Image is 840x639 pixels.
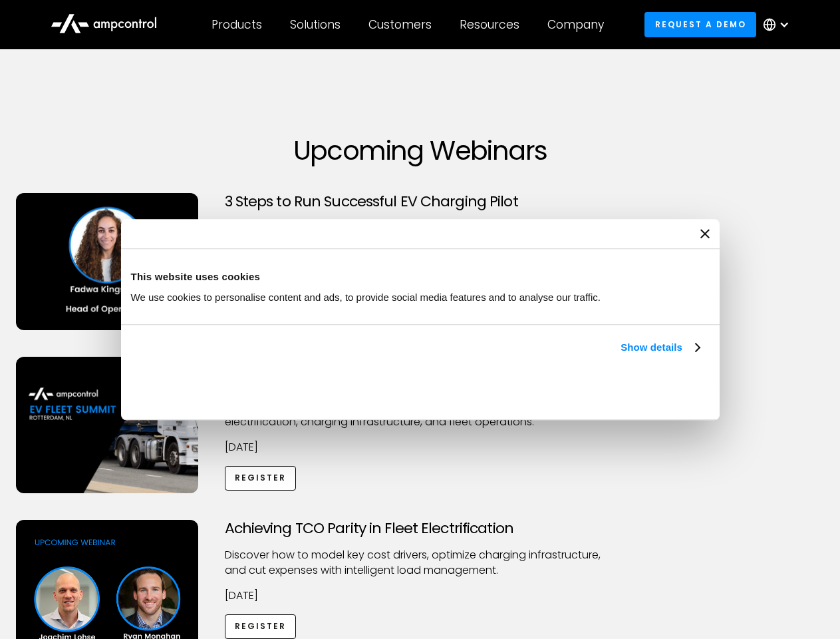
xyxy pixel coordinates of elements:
[290,17,341,32] div: Solutions
[460,17,519,32] div: Resources
[211,17,262,32] div: Products
[225,193,616,210] h3: 3 Steps to Run Successful EV Charging Pilot
[16,134,825,166] h1: Upcoming Webinars
[225,548,616,578] p: Discover how to model key cost drivers, optimize charging infrastructure, and cut expenses with i...
[513,371,704,409] button: Okay
[131,292,601,303] span: We use cookies to personalise content and ads, to provide social media features and to analyse ou...
[225,520,616,537] h3: Achieving TCO Parity in Fleet Electrification
[225,440,616,455] p: [DATE]
[547,17,604,32] div: Company
[131,269,710,285] div: This website uses cookies
[621,339,699,355] a: Show details
[225,588,616,603] p: [DATE]
[225,614,297,639] a: Register
[225,466,297,491] a: Register
[644,12,756,37] a: Request a demo
[368,17,432,32] div: Customers
[700,229,710,238] button: Close banner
